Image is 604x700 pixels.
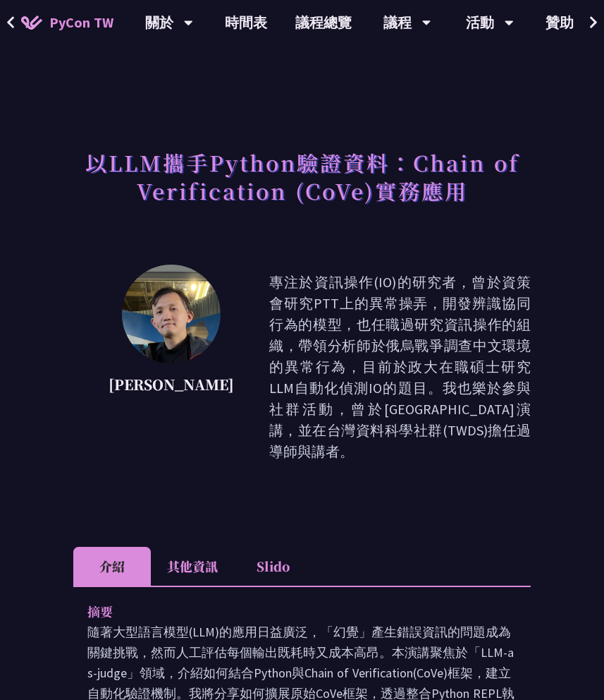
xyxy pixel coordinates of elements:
[73,547,151,586] li: 介紹
[234,547,312,586] li: Slido
[122,265,221,363] img: Kevin Tseng
[109,374,234,395] p: [PERSON_NAME]
[7,5,128,40] a: PyCon TW
[21,16,42,30] img: Home icon of PyCon TW 2025
[73,141,531,212] h1: 以LLM攜手Python驗證資料：Chain of Verification (CoVe)實務應用
[269,272,531,462] p: 專注於資訊操作(IO)的研究者，曾於資策會研究PTT上的異常操弄，開發辨識協同行為的模型，也任職過研究資訊操作的組織，帶領分析師於俄烏戰爭調查中文環境的異常行為，目前於政大在職碩士研究LLM自動...
[151,547,234,586] li: 其他資訊
[49,12,113,33] span: PyCon TW
[87,601,488,622] p: 摘要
